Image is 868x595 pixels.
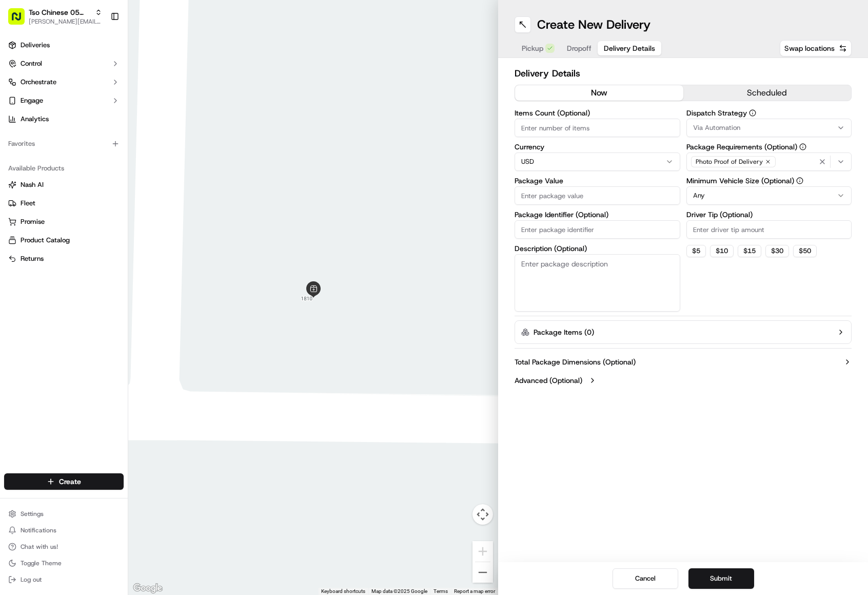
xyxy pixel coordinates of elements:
button: Keyboard shortcuts [321,588,365,595]
div: Favorites [4,136,124,152]
label: Advanced (Optional) [515,375,582,386]
button: $10 [710,245,734,257]
label: Currency [515,143,680,150]
span: Toggle Theme [21,559,62,567]
button: Promise [4,214,124,230]
span: Log out [21,575,42,584]
div: 💻 [87,150,95,158]
button: Toggle Theme [4,556,124,570]
button: Swap locations [780,40,852,56]
span: Create [59,476,81,487]
a: 📗Knowledge Base [6,145,83,163]
button: $50 [793,245,817,257]
a: 💻API Documentation [83,145,169,163]
button: Submit [688,568,754,589]
span: Control [21,59,42,68]
button: Settings [4,507,124,521]
button: $30 [765,245,789,257]
span: Analytics [21,114,49,124]
div: Available Products [4,160,124,177]
label: Dispatch Strategy [686,109,852,117]
button: Nash AI [4,177,124,193]
button: Product Catalog [4,232,124,248]
a: Report a map error [454,588,495,594]
input: Enter number of items [515,119,680,137]
label: Driver Tip (Optional) [686,211,852,218]
h2: Delivery Details [515,66,852,81]
a: Nash AI [8,180,120,189]
button: Control [4,55,124,72]
span: Settings [21,510,44,518]
a: Analytics [4,111,124,127]
input: Enter package value [515,186,680,205]
button: Zoom in [472,541,493,562]
button: Notifications [4,523,124,538]
span: Via Automation [693,123,740,132]
img: Nash [10,10,31,31]
a: Terms (opens in new tab) [433,588,448,594]
input: Enter driver tip amount [686,220,852,239]
a: Powered byPylon [72,174,124,182]
span: Pylon [102,174,124,182]
button: Photo Proof of Delivery [686,152,852,171]
button: Fleet [4,195,124,212]
label: Package Value [515,177,680,184]
span: Nash AI [21,180,44,189]
span: Deliveries [21,41,50,50]
button: Advanced (Optional) [515,375,852,386]
span: Dropoff [567,43,591,53]
input: Got a question? Start typing here... [27,66,185,77]
h1: Create New Delivery [537,16,650,33]
button: $15 [738,245,761,257]
label: Package Items ( 0 ) [534,327,594,337]
span: Pickup [522,43,543,53]
img: 1736555255976-a54dd68f-1ca7-489b-9aae-adbdc363a1c4 [10,98,29,117]
span: Swap locations [784,43,835,53]
span: Photo Proof of Delivery [696,158,763,166]
div: 📗 [10,150,18,158]
span: Knowledge Base [21,149,78,159]
label: Items Count (Optional) [515,109,680,117]
a: Returns [8,254,120,263]
button: now [515,85,683,101]
button: Package Requirements (Optional) [799,143,806,150]
span: Fleet [21,199,35,208]
input: Enter package identifier [515,220,680,239]
span: Map data ©2025 Google [371,588,427,594]
label: Description (Optional) [515,245,680,252]
img: Google [131,582,165,595]
button: Create [4,473,124,490]
p: Welcome 👋 [10,41,187,57]
span: Returns [21,254,44,263]
button: Minimum Vehicle Size (Optional) [796,177,803,184]
span: Product Catalog [21,236,70,245]
a: Open this area in Google Maps (opens a new window) [131,582,165,595]
div: We're available if you need us! [35,108,130,117]
button: Orchestrate [4,74,124,90]
span: Delivery Details [604,43,655,53]
label: Minimum Vehicle Size (Optional) [686,177,852,184]
button: Tso Chinese 05 [PERSON_NAME] [29,7,91,17]
span: Engage [21,96,43,105]
span: API Documentation [97,149,165,159]
button: Zoom out [472,562,493,583]
button: Via Automation [686,119,852,137]
button: scheduled [683,85,852,101]
button: Total Package Dimensions (Optional) [515,357,852,367]
button: Map camera controls [472,504,493,525]
button: Returns [4,251,124,267]
span: Notifications [21,526,56,534]
button: $5 [686,245,706,257]
span: Promise [21,217,45,226]
a: Product Catalog [8,236,120,245]
button: Tso Chinese 05 [PERSON_NAME][PERSON_NAME][EMAIL_ADDRESS][DOMAIN_NAME] [4,4,106,29]
button: Log out [4,572,124,587]
button: Package Items (0) [515,320,852,344]
a: Fleet [8,199,120,208]
a: Deliveries [4,37,124,53]
button: Engage [4,92,124,109]
button: [PERSON_NAME][EMAIL_ADDRESS][DOMAIN_NAME] [29,17,102,26]
span: Chat with us! [21,543,58,551]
